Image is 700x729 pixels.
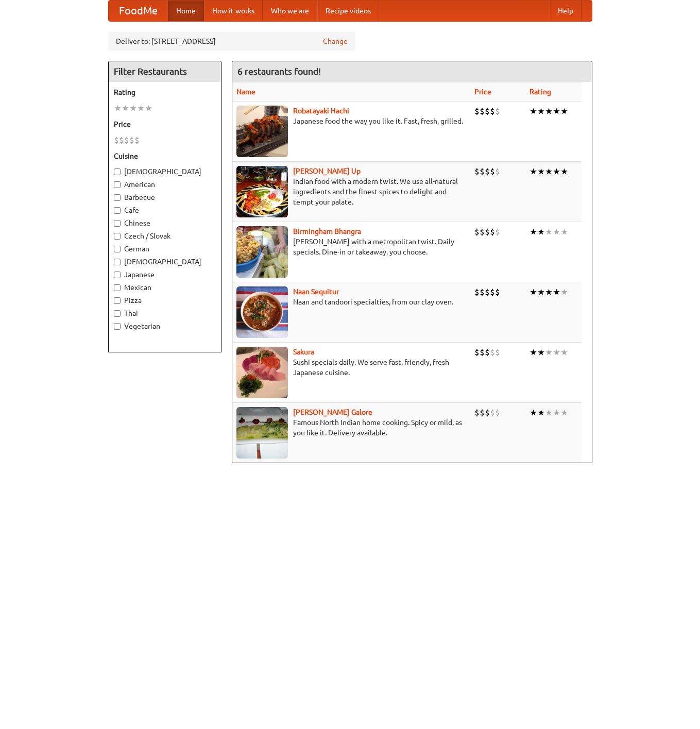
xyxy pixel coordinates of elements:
[236,106,288,157] img: robatayaki.jpg
[545,106,553,117] li: ★
[537,166,545,177] li: ★
[530,407,537,418] li: ★
[474,166,480,177] li: $
[485,407,490,418] li: $
[124,134,129,146] li: $
[545,407,553,418] li: ★
[114,218,216,228] label: Chinese
[236,88,255,96] a: Name
[480,226,485,238] li: $
[495,286,500,298] li: $
[114,259,121,265] input: [DEMOGRAPHIC_DATA]
[545,347,553,358] li: ★
[553,226,560,238] li: ★
[114,205,216,215] label: Cafe
[114,297,121,304] input: Pizza
[490,166,495,177] li: $
[495,347,500,358] li: $
[530,347,537,358] li: ★
[114,168,121,175] input: [DEMOGRAPHIC_DATA]
[114,179,216,190] label: American
[114,207,121,214] input: Cafe
[114,87,216,97] h5: Rating
[114,272,121,278] input: Japanese
[560,347,568,358] li: ★
[114,192,216,202] label: Barbecue
[485,286,490,298] li: $
[109,61,221,82] h4: Filter Restaurants
[114,308,216,318] label: Thai
[490,347,495,358] li: $
[317,1,379,21] a: Recipe videos
[114,194,121,201] input: Barbecue
[480,286,485,298] li: $
[145,103,152,114] li: ★
[293,107,349,115] a: Robatayaki Hachi
[474,347,480,358] li: $
[560,407,568,418] li: ★
[495,106,500,117] li: $
[537,407,545,418] li: ★
[114,151,216,161] h5: Cuisine
[490,286,495,298] li: $
[560,106,568,117] li: ★
[485,166,490,177] li: $
[545,226,553,238] li: ★
[485,347,490,358] li: $
[537,106,545,117] li: ★
[114,220,121,227] input: Chinese
[114,310,121,317] input: Thai
[323,36,348,46] a: Change
[114,244,216,254] label: German
[293,167,361,175] a: [PERSON_NAME] Up
[236,407,288,459] img: currygalore.jpg
[553,286,560,298] li: ★
[237,66,321,76] ng-pluralize: 6 restaurants found!
[236,176,467,207] p: Indian food with a modern twist. We use all-natural ingredients and the finest spices to delight ...
[114,246,121,252] input: German
[114,257,216,267] label: [DEMOGRAPHIC_DATA]
[134,134,140,146] li: $
[168,1,204,21] a: Home
[236,236,467,257] p: [PERSON_NAME] with a metropolitan twist. Daily specials. Dine-in or takeaway, you choose.
[114,269,216,280] label: Japanese
[114,233,121,240] input: Czech / Slovak
[114,295,216,306] label: Pizza
[293,287,339,296] a: Naan Sequitur
[537,286,545,298] li: ★
[495,166,500,177] li: $
[129,134,134,146] li: $
[293,408,372,416] a: [PERSON_NAME] Galore
[495,226,500,238] li: $
[474,106,480,117] li: $
[114,134,119,146] li: $
[474,286,480,298] li: $
[530,286,537,298] li: ★
[236,297,467,307] p: Naan and tandoori specialties, from our clay oven.
[114,323,121,330] input: Vegetarian
[537,347,545,358] li: ★
[122,103,129,114] li: ★
[560,226,568,238] li: ★
[114,321,216,331] label: Vegetarian
[293,348,314,356] a: Sakura
[119,134,124,146] li: $
[490,226,495,238] li: $
[236,166,288,217] img: curryup.jpg
[236,357,467,378] p: Sushi specials daily. We serve fast, friendly, fresh Japanese cuisine.
[137,103,145,114] li: ★
[129,103,137,114] li: ★
[553,166,560,177] li: ★
[293,227,361,235] a: Birmingham Bhangra
[553,407,560,418] li: ★
[236,286,288,338] img: naansequitur.jpg
[236,417,467,438] p: Famous North Indian home cooking. Spicy or mild, as you like it. Delivery available.
[490,106,495,117] li: $
[530,226,537,238] li: ★
[545,166,553,177] li: ★
[474,407,480,418] li: $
